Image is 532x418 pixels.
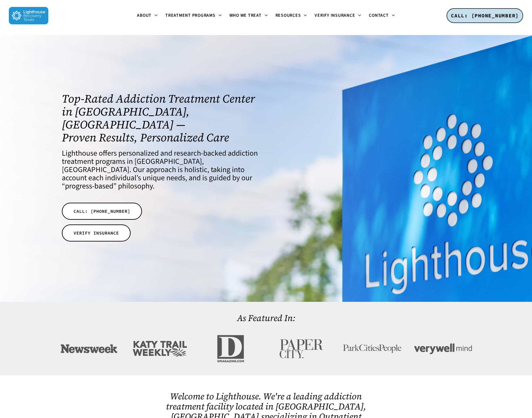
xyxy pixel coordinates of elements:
[9,7,48,24] img: Lighthouse Recovery Texas
[62,224,131,242] a: VERIFY INSURANCE
[272,13,311,18] a: Resources
[137,12,151,19] span: About
[62,149,258,190] h4: Lighthouse offers personalized and research-backed addiction treatment programs in [GEOGRAPHIC_DA...
[62,203,142,220] a: CALL: [PHONE_NUMBER]
[451,12,519,19] span: CALL: [PHONE_NUMBER]
[315,12,355,19] span: Verify Insurance
[311,13,365,18] a: Verify Insurance
[369,12,388,19] span: Contact
[226,13,272,18] a: Who We Treat
[62,92,258,144] h1: Top-Rated Addiction Treatment Center in [GEOGRAPHIC_DATA], [GEOGRAPHIC_DATA] — Proven Results, Pe...
[162,13,226,18] a: Treatment Programs
[275,12,301,19] span: Resources
[65,181,113,192] a: progress-based
[229,12,262,19] span: Who We Treat
[365,13,399,18] a: Contact
[74,208,130,214] span: CALL: [PHONE_NUMBER]
[74,230,119,236] span: VERIFY INSURANCE
[165,12,216,19] span: Treatment Programs
[237,312,295,324] a: As Featured In:
[446,8,523,23] a: CALL: [PHONE_NUMBER]
[133,13,162,18] a: About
